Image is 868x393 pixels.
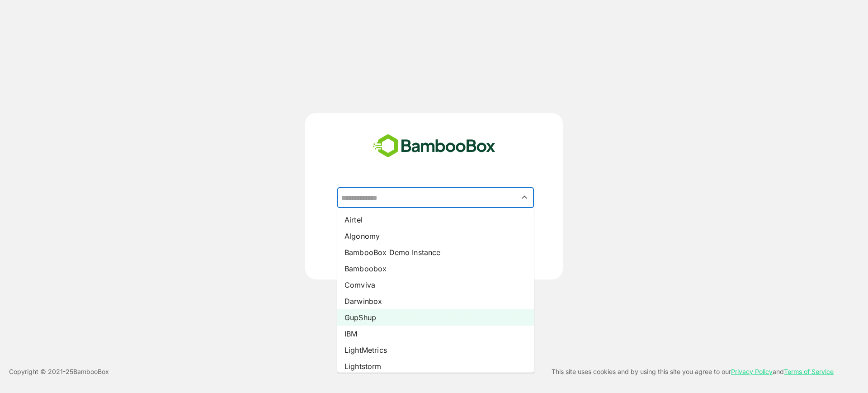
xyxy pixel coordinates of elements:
li: IBM [337,326,534,342]
a: Terms of Service [784,368,834,375]
li: Airtel [337,212,534,228]
li: LightMetrics [337,342,534,358]
li: BambooBox Demo Instance [337,244,534,260]
li: Bamboobox [337,260,534,277]
a: Privacy Policy [731,368,773,375]
button: Close [519,191,531,204]
p: This site uses cookies and by using this site you agree to our and [552,366,834,377]
li: GupShup [337,309,534,326]
li: Comviva [337,277,534,293]
li: Algonomy [337,228,534,244]
p: Copyright © 2021- 25 BambooBox [9,366,109,377]
li: Lightstorm [337,358,534,374]
li: Darwinbox [337,293,534,309]
img: bamboobox [368,131,500,161]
